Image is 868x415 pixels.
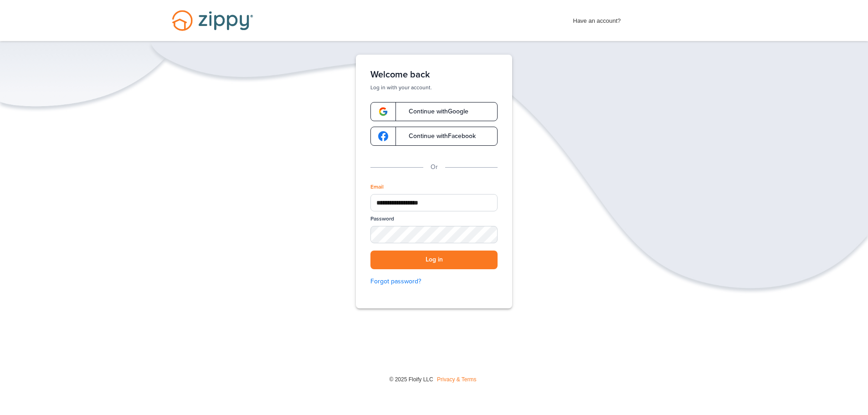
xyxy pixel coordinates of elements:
p: Or [431,162,438,172]
h1: Welcome back [370,69,498,80]
input: Password [370,226,498,243]
span: © 2025 Floify LLC [389,376,433,383]
img: google-logo [378,107,388,117]
span: Continue with Facebook [400,133,476,139]
img: google-logo [378,131,388,141]
button: Log in [370,251,498,269]
a: google-logoContinue withFacebook [370,127,498,146]
a: Privacy & Terms [437,376,476,383]
input: Email [370,194,498,211]
label: Password [370,215,394,223]
span: Continue with Google [400,108,468,115]
label: Email [370,183,384,191]
a: google-logoContinue withGoogle [370,102,498,121]
p: Log in with your account. [370,84,498,91]
a: Forgot password? [370,277,498,287]
span: Have an account? [573,11,621,26]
